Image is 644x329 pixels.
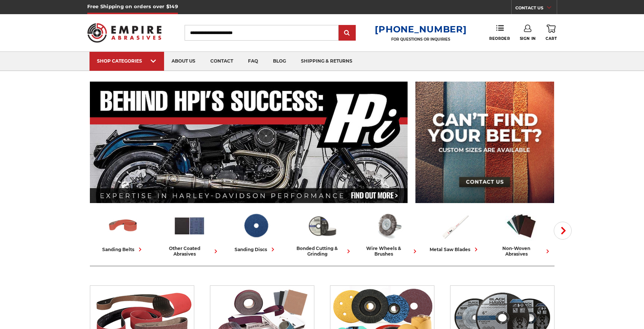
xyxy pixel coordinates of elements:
[340,26,355,41] input: Submit
[159,210,220,257] a: other coated abrasives
[491,210,552,257] a: non-woven abrasives
[164,52,203,71] a: about us
[159,246,220,257] div: other coated abrasives
[554,222,572,240] button: Next
[102,246,144,253] div: sanding belts
[375,24,466,35] a: [PHONE_NUMBER]
[292,210,352,257] a: bonded cutting & grinding
[430,246,480,253] div: metal saw blades
[203,52,241,71] a: contact
[97,58,157,64] div: SHOP CATEGORIES
[425,210,485,253] a: metal saw blades
[546,36,557,41] span: Cart
[306,210,339,242] img: Bonded Cutting & Grinding
[173,210,206,242] img: Other Coated Abrasives
[489,36,510,41] span: Reorder
[491,246,552,257] div: non-woven abrasives
[293,52,360,71] a: shipping & returns
[415,82,554,203] img: promo banner for custom belts.
[515,4,557,14] a: CONTACT US
[489,25,510,41] a: Reorder
[241,52,266,71] a: faq
[372,210,405,242] img: Wire Wheels & Brushes
[266,52,293,71] a: blog
[107,210,139,242] img: Sanding Belts
[239,210,272,242] img: Sanding Discs
[226,210,286,253] a: sanding discs
[358,246,419,257] div: wire wheels & brushes
[90,82,408,203] img: Banner for an interview featuring Horsepower Inc who makes Harley performance upgrades featured o...
[235,246,277,253] div: sanding discs
[358,210,419,257] a: wire wheels & brushes
[520,36,536,41] span: Sign In
[87,18,162,47] img: Empire Abrasives
[439,210,471,242] img: Metal Saw Blades
[93,210,153,253] a: sanding belts
[505,210,538,242] img: Non-woven Abrasives
[375,37,466,42] p: FOR QUESTIONS OR INQUIRIES
[546,25,557,41] a: Cart
[292,246,352,257] div: bonded cutting & grinding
